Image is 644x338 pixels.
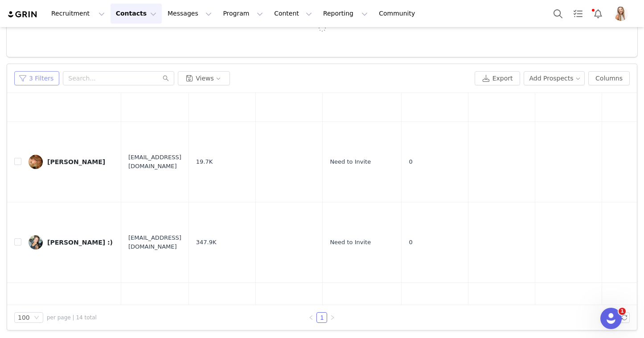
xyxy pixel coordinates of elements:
li: Next Page [327,312,338,323]
a: Community [373,4,424,24]
a: Tasks [568,4,588,24]
span: 0 [409,157,412,166]
button: Notifications [588,4,608,24]
span: per page | 14 total [47,314,97,322]
div: [PERSON_NAME] :) [47,239,113,246]
img: bbb4a65c-1fa9-4572-893e-b894839b0bc1--s.jpg [29,235,43,249]
img: grin logo [7,10,38,19]
span: 347.9K [196,238,217,247]
button: Reporting [318,4,373,24]
span: [EMAIL_ADDRESS][DOMAIN_NAME] [128,153,181,170]
i: icon: search [163,75,169,81]
i: icon: right [330,315,335,320]
a: 1 [317,313,327,322]
i: icon: left [308,315,314,320]
button: Contacts [111,4,162,24]
img: a66bfd97-2b3d-43ab-b188-80c42e8e6af1.jpg [29,155,43,169]
button: Content [269,4,317,24]
button: Export [475,71,520,85]
span: Need to Invite [330,238,371,247]
li: Previous Page [306,312,316,323]
span: 1 [619,308,626,315]
button: 3 Filters [14,71,59,85]
button: Recruitment [46,4,110,24]
button: Columns [588,71,630,85]
button: Messages [162,4,217,24]
button: Search [548,4,568,24]
span: 19.7K [196,157,213,166]
button: Add Prospects [524,71,585,85]
button: Views [178,71,230,85]
button: Program [217,4,268,24]
span: Need to Invite [330,157,371,166]
a: [PERSON_NAME] :) [29,235,114,249]
div: 100 [18,313,30,322]
img: 22808846-06dd-4d6e-a5f5-c90265dabeaf.jpg [614,7,628,21]
i: icon: down [34,315,39,321]
button: Profile [608,7,637,21]
input: Search... [63,71,174,85]
span: 0 [409,238,412,247]
a: [PERSON_NAME] [29,155,114,169]
span: [EMAIL_ADDRESS][DOMAIN_NAME] [128,233,181,251]
li: 1 [316,312,327,323]
iframe: Intercom live chat [600,308,622,329]
div: [PERSON_NAME] [47,158,105,165]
